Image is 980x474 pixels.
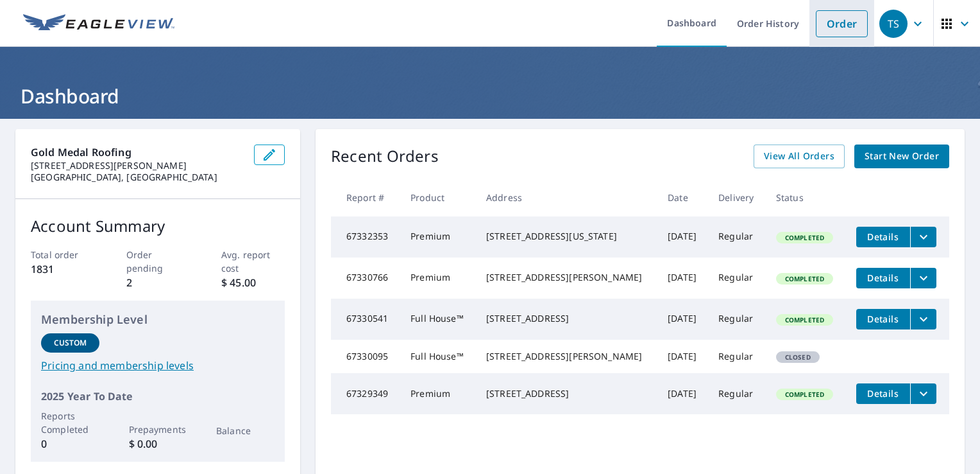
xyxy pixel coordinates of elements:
button: filesDropdownBtn-67330541 [910,309,936,329]
th: Delivery [708,179,766,216]
div: [STREET_ADDRESS][PERSON_NAME] [486,350,647,363]
div: [STREET_ADDRESS][PERSON_NAME] [486,271,647,284]
td: Full House™ [400,299,476,340]
th: Status [766,179,846,216]
td: Regular [708,216,766,258]
td: 67332353 [331,216,400,258]
th: Product [400,179,476,216]
td: Regular [708,258,766,299]
td: [DATE] [657,216,708,258]
th: Address [476,179,657,216]
p: 1831 [31,261,94,277]
a: Pricing and membership levels [41,358,275,373]
span: Details [864,272,902,284]
div: [STREET_ADDRESS] [486,387,647,400]
p: Reports Completed [41,409,99,436]
button: detailsBtn-67330766 [856,268,910,288]
span: Completed [777,315,832,324]
span: Start New Order [865,148,939,164]
td: 67330766 [331,258,400,299]
td: Premium [400,258,476,299]
p: $ 45.00 [221,275,285,290]
p: [GEOGRAPHIC_DATA], [GEOGRAPHIC_DATA] [31,171,244,183]
td: 67330541 [331,299,400,340]
button: detailsBtn-67332353 [856,227,910,247]
button: detailsBtn-67330541 [856,309,910,329]
span: Completed [777,390,832,399]
p: Balance [216,424,275,437]
p: Gold Medal Roofing [31,145,244,160]
td: Premium [400,373,476,414]
div: [STREET_ADDRESS] [486,312,647,325]
p: Recent Orders [331,145,439,168]
td: [DATE] [657,340,708,373]
span: Closed [777,353,818,362]
td: 67330095 [331,340,400,373]
td: [DATE] [657,299,708,340]
span: Details [864,231,902,243]
td: Regular [708,299,766,340]
p: Order pending [126,248,190,275]
button: filesDropdownBtn-67330766 [910,268,936,288]
button: filesDropdownBtn-67332353 [910,227,936,247]
button: filesDropdownBtn-67329349 [910,383,936,404]
p: 0 [41,436,99,452]
th: Date [657,179,708,216]
span: Completed [777,233,832,242]
p: Total order [31,248,94,261]
p: Prepayments [129,423,187,436]
p: 2025 Year To Date [41,389,275,404]
td: [DATE] [657,258,708,299]
p: 2 [126,275,190,290]
p: Membership Level [41,311,275,328]
p: Avg. report cost [221,248,285,275]
span: Details [864,387,902,399]
p: $ 0.00 [129,436,187,452]
p: [STREET_ADDRESS][PERSON_NAME] [31,160,244,171]
td: Regular [708,340,766,373]
td: Premium [400,216,476,258]
div: [STREET_ADDRESS][US_STATE] [486,230,647,243]
td: [DATE] [657,373,708,414]
td: Full House™ [400,340,476,373]
span: View All Orders [764,148,834,164]
a: Start New Order [854,145,949,168]
div: TS [879,10,908,38]
th: Report # [331,179,400,216]
img: EV Logo [23,14,174,33]
h1: Dashboard [15,83,965,109]
a: View All Orders [754,145,845,168]
a: Order [816,10,868,37]
span: Completed [777,274,832,283]
td: 67329349 [331,373,400,414]
p: Account Summary [31,215,285,238]
p: Custom [54,337,87,349]
span: Details [864,313,902,325]
td: Regular [708,373,766,414]
button: detailsBtn-67329349 [856,383,910,404]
